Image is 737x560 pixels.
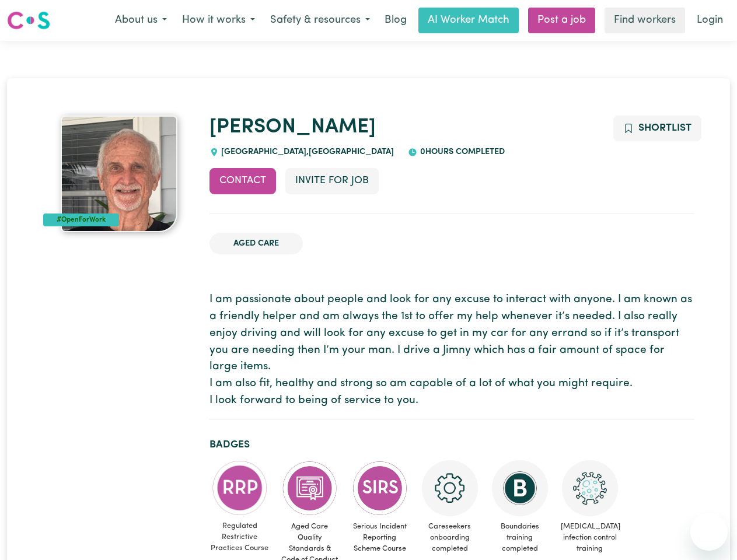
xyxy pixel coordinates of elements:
a: Login [690,8,730,33]
span: [MEDICAL_DATA] infection control training [560,516,620,559]
img: CS Academy: Serious Incident Reporting Scheme course completed [352,460,408,516]
button: Add to shortlist [613,116,701,141]
img: CS Academy: Regulated Restrictive Practices course completed [212,460,268,516]
a: AI Worker Match [418,8,519,33]
img: CS Academy: Aged Care Quality Standards & Code of Conduct course completed [282,460,338,516]
button: Invite for Job [285,168,379,194]
span: Careseekers onboarding completed [420,516,480,559]
a: Blog [378,8,414,33]
span: Serious Incident Reporting Scheme Course [350,516,410,559]
span: Shortlist [638,123,691,133]
button: How it works [174,8,263,33]
span: Regulated Restrictive Practices Course [209,516,270,559]
img: CS Academy: Boundaries in care and support work course completed [492,460,548,516]
img: CS Academy: COVID-19 Infection Control Training course completed [562,460,618,516]
span: [GEOGRAPHIC_DATA] , [GEOGRAPHIC_DATA] [219,148,394,156]
span: Boundaries training completed [490,516,550,559]
button: Safety & resources [263,8,378,33]
a: Kenneth's profile picture'#OpenForWork [43,116,195,232]
a: Find workers [605,8,685,33]
div: #OpenForWork [43,213,120,226]
button: About us [107,8,174,33]
li: Aged Care [209,233,303,255]
img: Careseekers logo [7,10,50,31]
img: CS Academy: Careseekers Onboarding course completed [422,460,478,516]
span: 0 hours completed [417,148,505,156]
img: Kenneth [61,116,177,232]
p: I am passionate about people and look for any excuse to interact with anyone. I am known as a fri... [209,292,694,409]
a: Careseekers logo [7,7,50,34]
iframe: Button to launch messaging window [690,513,728,551]
h2: Badges [209,439,694,451]
a: [PERSON_NAME] [209,117,376,138]
button: Contact [209,168,276,194]
a: Post a job [528,8,595,33]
